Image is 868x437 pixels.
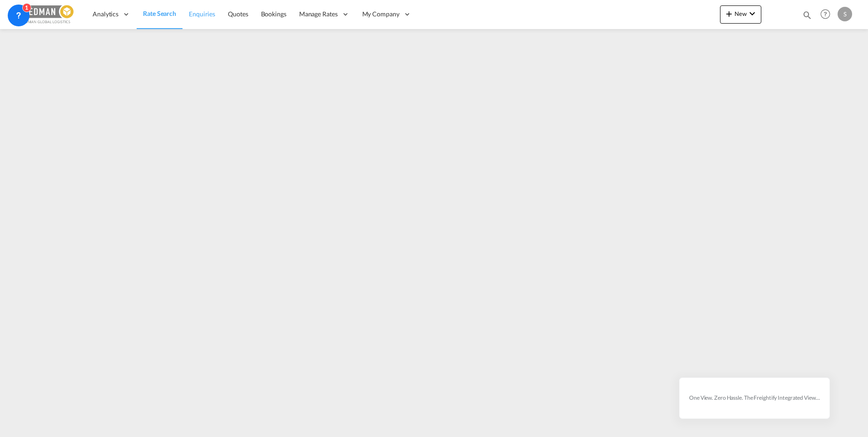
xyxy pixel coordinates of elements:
span: Enquiries [189,10,215,18]
div: Help [818,6,838,23]
div: S [838,7,852,21]
span: New [724,10,758,17]
span: Rate Search [143,10,176,17]
md-icon: icon-chevron-down [747,8,758,19]
md-icon: icon-plus 400-fg [724,8,735,19]
span: Bookings [261,10,286,18]
button: icon-plus 400-fgNewicon-chevron-down [720,5,761,24]
span: Analytics [93,10,118,19]
span: Help [818,6,833,22]
span: Manage Rates [299,10,338,19]
div: icon-magnify [802,10,812,24]
img: c12ca350ff1b11efb6b291369744d907.png [14,4,75,25]
span: Quotes [228,10,248,18]
span: My Company [362,10,399,19]
md-icon: icon-magnify [802,10,812,20]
